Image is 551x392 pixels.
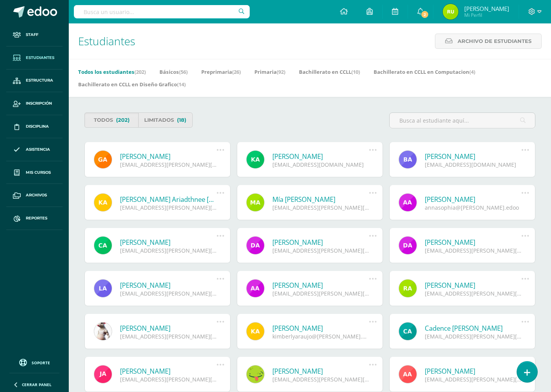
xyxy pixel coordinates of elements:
[6,69,63,93] a: Estructura
[272,290,369,297] div: [EMAIL_ADDRESS][PERSON_NAME][DOMAIN_NAME]
[464,5,509,12] span: [PERSON_NAME]
[6,23,63,46] a: Staff
[272,333,369,340] div: kimberlyaraujo@[PERSON_NAME].edoo
[120,204,216,211] div: [EMAIL_ADDRESS][PERSON_NAME][DOMAIN_NAME]
[32,360,50,365] span: Soporte
[120,195,216,204] a: [PERSON_NAME] Ariadthnee [PERSON_NAME]
[120,247,216,254] div: [EMAIL_ADDRESS][PERSON_NAME][DOMAIN_NAME]
[120,376,216,383] div: [EMAIL_ADDRESS][PERSON_NAME][DOMAIN_NAME]
[272,195,369,204] a: Mía [PERSON_NAME]
[390,113,535,128] input: Busca al estudiante aquí...
[6,207,63,230] a: Reportes
[420,10,429,19] span: 2
[6,161,63,184] a: Mis cursos
[26,100,52,107] span: Inscripción
[425,281,521,290] a: [PERSON_NAME]
[120,367,216,376] a: [PERSON_NAME]
[120,281,216,290] a: [PERSON_NAME]
[120,161,216,168] div: [EMAIL_ADDRESS][PERSON_NAME][DOMAIN_NAME]
[120,152,216,161] a: [PERSON_NAME]
[120,238,216,247] a: [PERSON_NAME]
[26,77,53,84] span: Estructura
[464,12,509,18] span: Mi Perfil
[351,68,360,75] span: (10)
[26,215,47,221] span: Reportes
[6,46,63,69] a: Estudiantes
[272,204,369,211] div: [EMAIL_ADDRESS][PERSON_NAME][DOMAIN_NAME]
[159,66,188,78] a: Básicos(56)
[177,81,186,88] span: (14)
[469,68,475,75] span: (4)
[26,55,54,61] span: Estudiantes
[254,66,285,78] a: Primaria(92)
[177,113,186,127] span: (18)
[272,238,369,247] a: [PERSON_NAME]
[179,68,188,75] span: (56)
[458,34,531,48] span: Archivo de Estudiantes
[443,4,458,20] img: e89e1ba831b8f92bb19e4c9059ded9e0.png
[425,238,521,247] a: [PERSON_NAME]
[134,68,146,75] span: (202)
[78,78,186,91] a: Bachillerato en CCLL en Diseño Grafico(14)
[425,290,521,297] div: [EMAIL_ADDRESS][PERSON_NAME][DOMAIN_NAME]
[26,123,49,130] span: Disciplina
[425,204,521,211] div: annasophia@[PERSON_NAME].edoo
[78,34,135,48] span: Estudiantes
[120,290,216,297] div: [EMAIL_ADDRESS][PERSON_NAME][DOMAIN_NAME]
[6,138,63,161] a: Asistencia
[138,112,192,128] a: Limitados(18)
[425,333,521,340] div: [EMAIL_ADDRESS][PERSON_NAME][DOMAIN_NAME]
[272,324,369,333] a: [PERSON_NAME]
[425,367,521,376] a: [PERSON_NAME]
[26,32,38,38] span: Staff
[425,195,521,204] a: [PERSON_NAME]
[6,184,63,207] a: Archivos
[9,357,59,367] a: Soporte
[26,146,50,153] span: Asistencia
[435,34,542,49] a: Archivo de Estudiantes
[425,161,521,168] div: [EMAIL_ADDRESS][DOMAIN_NAME]
[425,152,521,161] a: [PERSON_NAME]
[272,152,369,161] a: [PERSON_NAME]
[425,376,521,383] div: [EMAIL_ADDRESS][PERSON_NAME][DOMAIN_NAME]
[120,333,216,340] div: [EMAIL_ADDRESS][PERSON_NAME][DOMAIN_NAME]
[26,169,51,176] span: Mis cursos
[299,66,360,78] a: Bachillerato en CCLL(10)
[232,68,241,75] span: (26)
[374,66,475,78] a: Bachillerato en CCLL en Computacion(4)
[120,324,216,333] a: [PERSON_NAME]
[272,247,369,254] div: [EMAIL_ADDRESS][PERSON_NAME][DOMAIN_NAME]
[272,161,369,168] div: [EMAIL_ADDRESS][DOMAIN_NAME]
[272,281,369,290] a: [PERSON_NAME]
[6,92,63,115] a: Inscripción
[6,115,63,138] a: Disciplina
[26,192,47,198] span: Archivos
[201,66,241,78] a: Preprimaria(26)
[425,247,521,254] div: [EMAIL_ADDRESS][PERSON_NAME][DOMAIN_NAME]
[74,5,250,18] input: Busca un usuario...
[272,376,369,383] div: [EMAIL_ADDRESS][PERSON_NAME][DOMAIN_NAME]
[84,112,138,128] a: Todos(202)
[78,66,146,78] a: Todos los estudiantes(202)
[277,68,285,75] span: (92)
[22,382,52,387] span: Cerrar panel
[425,324,521,333] a: Cadence [PERSON_NAME]
[272,367,369,376] a: [PERSON_NAME]
[116,113,130,127] span: (202)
